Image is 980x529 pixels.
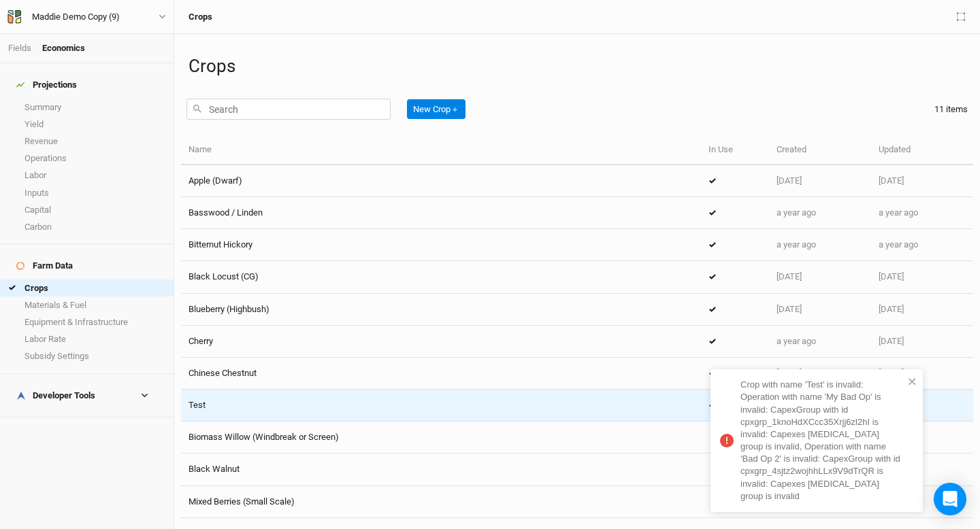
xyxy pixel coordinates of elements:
span: Bitternut Hickory [189,239,252,250]
button: New Crop＋ [407,99,465,120]
span: Chinese Chestnut [189,368,257,378]
a: Fields [8,43,31,53]
span: Black Walnut [189,464,240,474]
div: Farm Data [16,260,73,271]
span: Sep 13, 2024 3:24 PM [879,239,918,250]
span: Blueberry (Highbush) [189,304,269,314]
span: Sep 16, 2024 4:56 PM [879,207,918,218]
input: Search [186,99,391,120]
span: Nov 14, 2024 7:09 PM [879,175,904,186]
h1: Crops [189,56,966,77]
span: Nov 14, 2024 7:08 PM [879,336,904,346]
span: Sep 16, 2024 4:56 PM [777,207,816,218]
span: Basswood / Linden [189,207,263,218]
div: Open Intercom Messenger [934,483,966,515]
span: Sep 13, 2024 3:22 PM [777,336,816,346]
th: In Use [701,136,769,165]
h3: Crops [189,12,212,22]
span: Black Locust (CG) [189,271,259,281]
th: Created [769,136,871,165]
span: Cherry [189,336,213,346]
span: Nov 27, 2023 5:56 PM [777,271,802,281]
span: Test [189,400,206,410]
div: Crop with name 'Test' is invalid: Operation with name 'My Bad Op' is invalid: CapexGroup with id ... [740,379,904,502]
button: close [908,375,917,387]
th: Updated [871,136,973,165]
span: Nov 14, 2024 7:06 PM [879,304,904,314]
div: Projections [16,80,77,90]
span: Mixed Berries (Small Scale) [189,496,295,507]
span: Nov 14, 2024 7:06 PM [777,304,802,314]
div: Maddie Demo Copy (9) [32,10,120,24]
div: 11 items [934,103,968,116]
span: Nov 27, 2023 5:56 PM [879,271,904,281]
div: Developer Tools [16,390,95,401]
button: Maddie Demo Copy (9) [7,10,167,24]
span: Apple (Dwarf) [189,175,242,186]
span: Sep 13, 2024 3:24 PM [777,239,816,250]
span: Nov 27, 2023 5:56 PM [777,175,802,186]
h4: Developer Tools [8,382,165,409]
th: Name [181,136,701,165]
span: Biomass Willow (Windbreak or Screen) [189,432,339,442]
div: Economics [42,42,85,54]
